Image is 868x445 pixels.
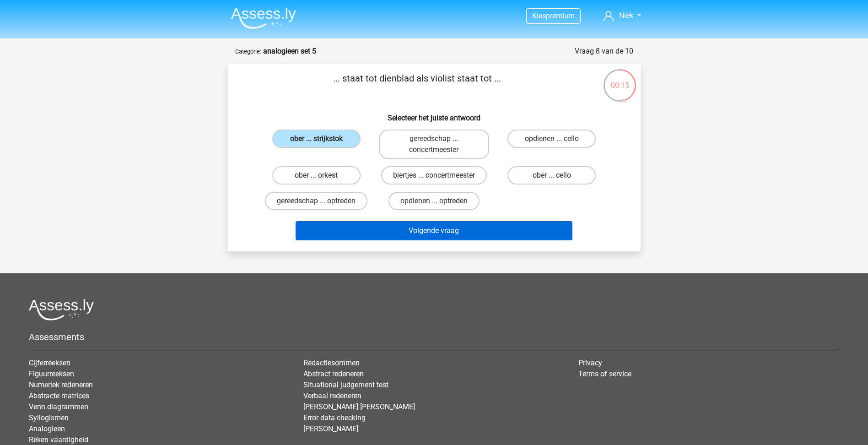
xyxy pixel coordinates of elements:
label: ober ... orkest [272,166,361,185]
label: opdienen ... optreden [388,192,480,210]
h6: Selecteer het juiste antwoord [243,106,626,122]
label: ober ... cello [507,166,596,185]
label: biertjes ... concertmeester [381,166,487,185]
a: [PERSON_NAME] [PERSON_NAME] [303,402,415,411]
a: Cijferreeksen [29,358,70,367]
img: Assessly [231,7,296,29]
a: Kiespremium [527,10,580,22]
a: Redactiesommen [303,358,360,367]
button: Volgende vraag [296,221,572,240]
a: Syllogismen [29,413,69,422]
a: Reken vaardigheid [29,435,88,444]
a: Abstract redeneren [303,369,364,378]
a: Analogieen [29,424,65,433]
div: 00:15 [603,68,637,91]
a: Verbaal redeneren [303,391,361,400]
a: Abstracte matrices [29,391,89,400]
span: premium [546,11,575,20]
a: Niek [600,10,644,21]
label: ober ... strijkstok [272,130,361,148]
h5: Assessments [29,331,839,342]
a: [PERSON_NAME] [303,424,358,433]
span: Niek [619,11,633,20]
span: Kies [532,11,546,20]
img: Assessly logo [29,299,94,320]
strong: analogieen set 5 [263,47,316,55]
a: Privacy [578,358,602,367]
div: Vraag 8 van de 10 [575,46,633,57]
a: Terms of service [578,369,631,378]
label: gereedschap ... optreden [265,192,367,210]
small: Categorie: [235,48,261,55]
a: Situational judgement test [303,380,388,389]
label: gereedschap ... concertmeester [379,130,489,159]
label: opdienen ... cello [507,130,596,148]
p: ... staat tot dienblad als violist staat tot ... [243,71,592,99]
a: Figuurreeksen [29,369,74,378]
a: Numeriek redeneren [29,380,93,389]
a: Error data checking [303,413,366,422]
a: Venn diagrammen [29,402,88,411]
